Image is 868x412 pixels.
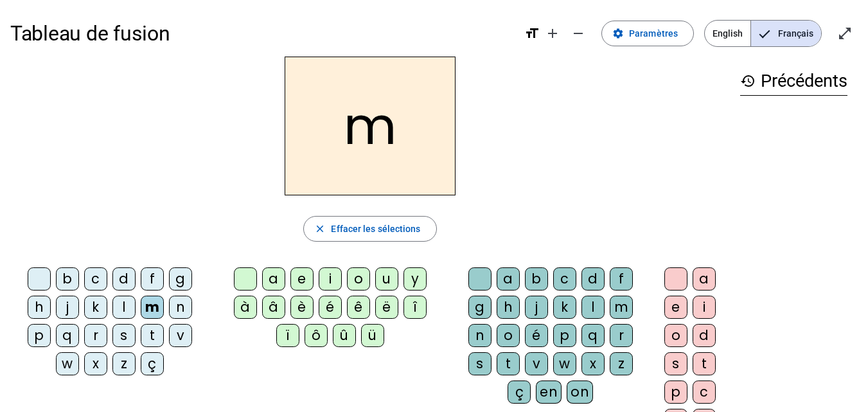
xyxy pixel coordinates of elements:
div: h [497,296,520,319]
div: c [553,267,576,291]
div: g [169,267,192,291]
div: ô [305,324,328,347]
div: o [347,267,370,291]
div: i [693,296,716,319]
div: g [468,296,492,319]
div: r [84,324,107,347]
div: j [525,296,548,319]
div: à [234,296,257,319]
div: i [319,267,342,291]
h2: m [285,57,456,195]
div: v [525,352,548,375]
div: m [141,296,164,319]
div: z [112,352,136,375]
span: English [705,21,750,46]
div: û [333,324,356,347]
div: d [112,267,136,291]
div: z [610,352,633,375]
div: k [84,296,107,319]
div: x [84,352,107,375]
mat-icon: settings [612,28,624,39]
div: o [497,324,520,347]
div: o [664,324,687,347]
mat-icon: history [740,73,756,89]
div: q [581,324,605,347]
div: é [319,296,342,319]
div: v [169,324,192,347]
div: s [468,352,492,375]
h3: Précédents [740,67,847,96]
div: f [141,267,164,291]
button: Entrer en plein écran [832,21,858,46]
mat-icon: format_size [524,26,540,41]
div: s [112,324,136,347]
div: ï [276,324,299,347]
div: é [525,324,548,347]
div: n [468,324,492,347]
div: r [610,324,633,347]
div: e [664,296,687,319]
div: h [28,296,51,319]
div: c [84,267,107,291]
div: e [290,267,314,291]
div: a [497,267,520,291]
div: p [664,381,687,404]
div: ê [347,296,370,319]
h1: Tableau de fusion [10,13,514,54]
span: Français [751,21,821,46]
button: Effacer les sélections [303,216,436,242]
div: î [403,296,427,319]
div: s [664,352,687,375]
div: k [553,296,576,319]
div: ë [375,296,398,319]
div: y [403,267,427,291]
span: Effacer les sélections [331,221,420,237]
div: en [536,381,562,404]
div: l [581,296,605,319]
div: a [262,267,285,291]
div: t [497,352,520,375]
div: ü [361,324,384,347]
div: b [525,267,548,291]
div: j [56,296,79,319]
div: n [169,296,192,319]
div: d [581,267,605,291]
div: ç [508,381,531,404]
div: u [375,267,398,291]
div: a [693,267,716,291]
mat-icon: open_in_full [837,26,853,41]
mat-icon: remove [571,26,586,41]
div: on [567,381,593,404]
button: Augmenter la taille de la police [540,21,565,46]
mat-button-toggle-group: Language selection [704,20,822,47]
div: w [56,352,79,375]
div: l [112,296,136,319]
button: Paramètres [601,21,694,46]
div: p [28,324,51,347]
div: t [141,324,164,347]
div: ç [141,352,164,375]
div: x [581,352,605,375]
div: â [262,296,285,319]
div: è [290,296,314,319]
div: m [610,296,633,319]
mat-icon: add [545,26,560,41]
div: p [553,324,576,347]
div: d [693,324,716,347]
div: c [693,381,716,404]
div: f [610,267,633,291]
span: Paramètres [629,26,678,41]
div: b [56,267,79,291]
div: q [56,324,79,347]
div: w [553,352,576,375]
button: Diminuer la taille de la police [565,21,591,46]
div: t [693,352,716,375]
mat-icon: close [314,223,326,235]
